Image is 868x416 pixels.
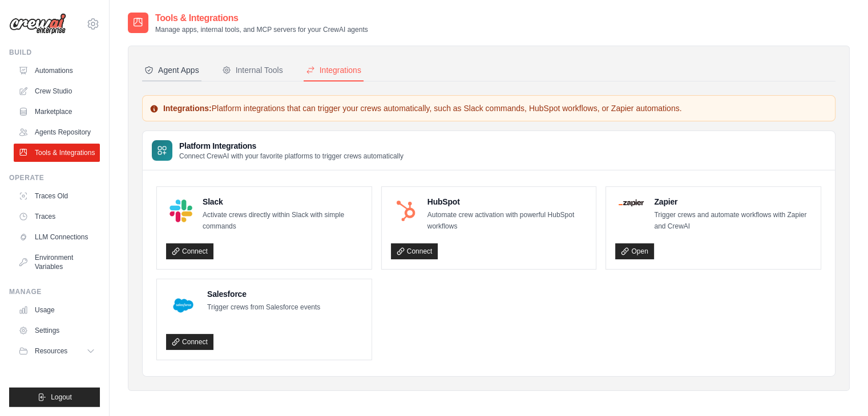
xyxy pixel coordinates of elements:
[9,287,100,296] div: Manage
[394,199,417,222] img: HubSpot Logo
[14,144,100,162] a: Tools & Integrations
[9,388,100,407] button: Logout
[14,301,100,319] a: Usage
[14,82,100,100] a: Crew Studio
[304,60,364,81] button: Integrations
[163,104,212,113] strong: Integrations:
[306,64,361,76] div: Integrations
[9,13,66,35] img: Logo
[9,173,100,182] div: Operate
[166,243,213,259] a: Connect
[654,196,812,207] h4: Zapier
[35,346,67,356] span: Resources
[14,321,100,340] a: Settings
[144,64,199,76] div: Agent Apps
[155,11,368,25] h2: Tools & Integrations
[203,210,362,232] p: Activate crews directly within Slack with simple commands
[179,140,403,152] h3: Platform Integrations
[14,187,100,205] a: Traces Old
[14,228,100,246] a: LLM Connections
[14,123,100,141] a: Agents Repository
[207,288,320,300] h4: Salesforce
[14,62,100,80] a: Automations
[169,199,192,222] img: Slack Logo
[220,60,285,81] button: Internal Tools
[14,207,100,226] a: Traces
[169,292,197,319] img: Salesforce Logo
[14,248,100,276] a: Environment Variables
[222,64,283,76] div: Internal Tools
[142,60,201,81] button: Agent Apps
[654,210,812,232] p: Trigger crews and automate workflows with Zapier and CrewAI
[14,103,100,121] a: Marketplace
[14,342,100,360] button: Resources
[9,48,100,57] div: Build
[207,302,320,313] p: Trigger crews from Salesforce events
[203,196,362,207] h4: Slack
[51,393,72,402] span: Logout
[150,103,828,114] p: Platform integrations that can trigger your crews automatically, such as Slack commands, HubSpot ...
[391,243,438,259] a: Connect
[427,210,587,232] p: Automate crew activation with powerful HubSpot workflows
[615,243,653,259] a: Open
[427,196,587,207] h4: HubSpot
[166,334,213,350] a: Connect
[179,152,403,161] p: Connect CrewAI with your favorite platforms to trigger crews automatically
[619,199,644,206] img: Zapier Logo
[155,25,368,34] p: Manage apps, internal tools, and MCP servers for your CrewAI agents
